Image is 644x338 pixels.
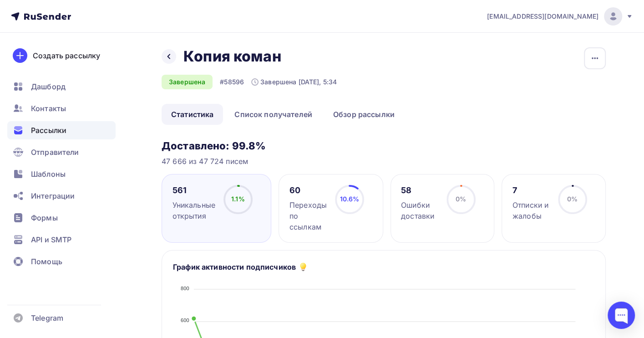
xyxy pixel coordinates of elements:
div: Переходы по ссылкам [289,200,327,232]
div: #58596 [220,77,244,87]
span: Интеграции [31,190,75,201]
a: Дашборд [7,77,116,96]
a: Рассылки [7,121,116,139]
span: API и SMTP [31,234,71,245]
span: Рассылки [31,125,66,136]
div: 60 [289,185,327,196]
tspan: 600 [181,318,189,323]
a: Формы [7,209,116,227]
span: 0% [456,195,466,203]
span: [EMAIL_ADDRESS][DOMAIN_NAME] [487,12,598,21]
span: Отправители [31,147,79,158]
a: Статистика [162,104,223,125]
span: Формы [31,212,58,223]
h2: Копия коман [183,47,281,66]
div: 7 [512,185,550,196]
div: Создать рассылку [33,50,100,61]
div: 58 [401,185,438,196]
div: Отписки и жалобы [512,200,550,221]
div: Завершена [DATE], 5:34 [251,77,337,87]
div: Ошибки доставки [401,200,438,221]
a: Шаблоны [7,165,116,183]
span: Дашборд [31,81,66,92]
span: Помощь [31,256,62,267]
h5: График активности подписчиков [173,261,296,272]
div: Завершена [162,75,213,89]
div: Уникальные открытия [172,200,215,221]
a: Обзор рассылки [324,104,404,125]
a: Список получателей [225,104,322,125]
a: [EMAIL_ADDRESS][DOMAIN_NAME] [487,7,633,26]
span: 10.6% [340,195,360,203]
a: Контакты [7,99,116,118]
tspan: 800 [181,285,189,291]
div: 561 [172,185,215,196]
span: 1.1% [231,195,245,203]
span: Шаблоны [31,169,66,179]
span: Telegram [31,312,63,323]
span: 0% [567,195,578,203]
a: Отправители [7,143,116,161]
div: 47 666 из 47 724 писем [162,156,606,167]
h3: Доставлено: 99.8% [162,139,606,152]
span: Контакты [31,103,66,114]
